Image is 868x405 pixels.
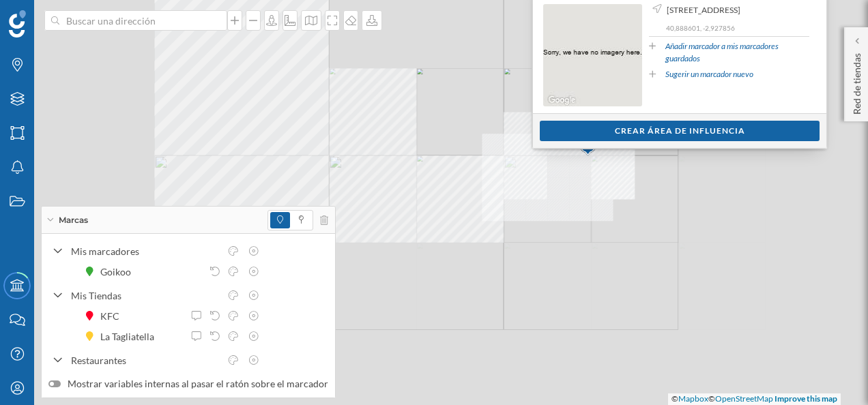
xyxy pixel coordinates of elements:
div: Restaurantes [71,353,220,367]
div: Goikoo [100,265,138,279]
img: Geoblink Logo [9,10,26,37]
a: Improve this map [775,393,837,404]
p: 40,888601, -2,927856 [666,23,809,33]
span: Soporte [27,10,76,22]
label: Mostrar variables internas al pasar el ratón sobre el marcador [48,377,328,391]
div: La Tagliatella [100,329,161,344]
a: Mapbox [678,393,708,404]
div: Mis marcadores [71,244,220,258]
div: KFC [100,309,126,323]
span: Marcas [59,214,88,226]
a: Sugerir un marcador nuevo [665,68,753,80]
a: Añadir marcador a mis marcadores guardados [665,40,809,65]
div: Mis Tiendas [71,288,220,303]
p: Red de tiendas [850,48,864,115]
a: OpenStreetMap [715,393,773,404]
div: © © [668,393,841,405]
span: [STREET_ADDRESS] [667,4,740,16]
img: streetview [543,4,642,106]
